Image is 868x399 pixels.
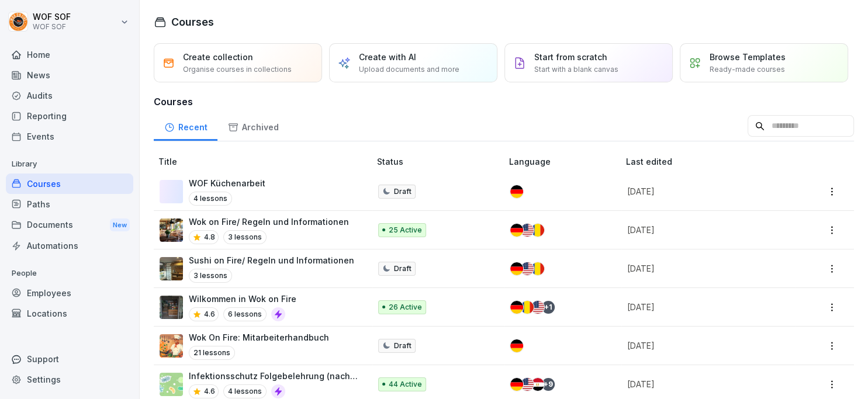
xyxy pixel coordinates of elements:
p: 44 Active [389,379,422,390]
p: WOF SOF [33,23,71,31]
p: Create with AI [359,51,416,63]
img: ro.svg [521,301,534,314]
p: Last edited [626,155,796,168]
p: Wok On Fire: Mitarbeiterhandbuch [189,331,329,344]
p: People [6,264,133,283]
div: Documents [6,214,133,236]
a: Paths [6,194,133,214]
p: Wilkommen in Wok on Fire [189,293,296,305]
p: [DATE] [627,339,781,352]
p: 25 Active [389,225,422,235]
a: Locations [6,303,133,324]
p: Start from scratch [534,51,607,63]
div: New [110,218,130,232]
p: Organise courses in collections [183,64,292,75]
img: ro.svg [531,262,544,275]
div: Support [6,349,133,369]
a: Archived [217,111,289,141]
p: [DATE] [627,378,781,390]
img: de.svg [510,378,523,391]
a: News [6,65,133,85]
img: de.svg [510,339,523,352]
a: Recent [154,111,217,141]
p: [DATE] [627,301,781,313]
p: 4 lessons [189,192,232,206]
a: Audits [6,85,133,106]
p: Language [509,155,621,168]
img: nsy3j7j0359sgxoxlx1dqr88.png [160,257,183,280]
p: Start with a blank canvas [534,64,618,75]
p: 4.6 [204,309,215,320]
a: Employees [6,283,133,303]
img: tgff07aey9ahi6f4hltuk21p.png [160,373,183,396]
p: Library [6,155,133,174]
p: 26 Active [389,302,422,313]
a: Settings [6,369,133,390]
a: Automations [6,235,133,256]
a: Home [6,44,133,65]
p: Draft [394,263,411,274]
h1: Courses [171,14,214,30]
p: Ready-made courses [710,64,785,75]
img: eg.svg [531,378,544,391]
img: de.svg [510,185,523,198]
p: 6 lessons [223,307,267,321]
img: lr4cevy699ul5vij1e34igg4.png [160,218,183,242]
img: de.svg [510,262,523,275]
p: Infektionsschutz Folgebelehrung (nach §43 IfSG) [189,370,358,382]
p: WOF Küchenarbeit [189,177,265,189]
img: ro.svg [531,224,544,237]
img: us.svg [521,262,534,275]
div: + 9 [542,378,555,391]
img: us.svg [531,301,544,314]
p: Draft [394,341,411,351]
a: Reporting [6,106,133,126]
a: Events [6,126,133,147]
p: Create collection [183,51,253,63]
p: Status [377,155,504,168]
a: Courses [6,174,133,194]
a: DocumentsNew [6,214,133,236]
img: frwdqtg89sszz569zmpf8cpg.png [160,334,183,358]
p: [DATE] [627,224,781,236]
p: 4 lessons [223,384,267,398]
p: [DATE] [627,262,781,275]
p: Wok on Fire/ Regeln und Informationen [189,216,349,228]
h3: Courses [154,95,854,109]
img: de.svg [510,301,523,314]
p: Draft [394,186,411,197]
img: lx2igcgni9d4l000isjalaip.png [160,296,183,319]
img: us.svg [521,224,534,237]
img: us.svg [521,378,534,391]
p: Browse Templates [710,51,786,63]
p: 3 lessons [223,230,267,244]
p: 4.6 [204,386,215,397]
p: 3 lessons [189,269,232,283]
p: 21 lessons [189,346,235,360]
p: Title [158,155,372,168]
div: + 1 [542,301,555,314]
p: [DATE] [627,185,781,197]
p: Sushi on Fire/ Regeln und Informationen [189,254,354,266]
p: Upload documents and more [359,64,459,75]
p: 4.8 [204,232,215,242]
p: WOF SOF [33,12,71,22]
img: de.svg [510,224,523,237]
